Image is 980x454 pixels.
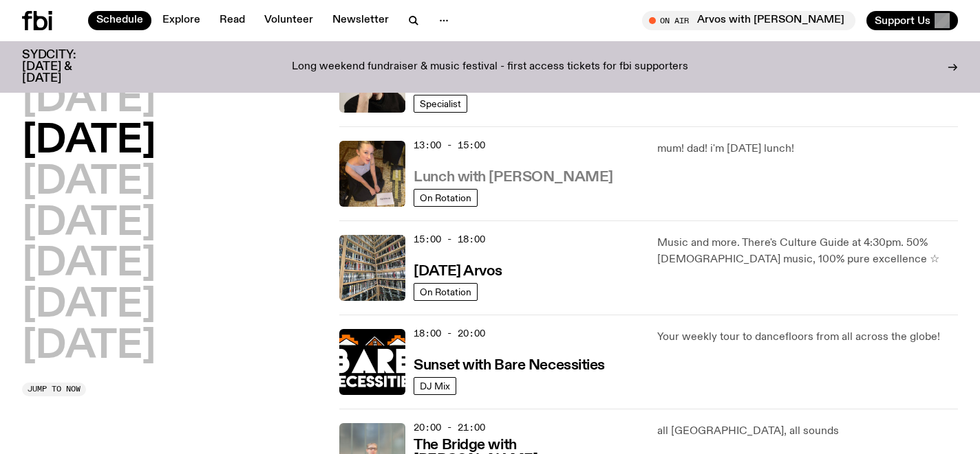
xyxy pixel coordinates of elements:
a: [DATE] Arvos [414,262,502,279]
button: [DATE] [22,286,156,325]
img: SLC lunch cover [339,141,405,207]
span: 15:00 - 18:00 [414,233,485,246]
a: On Rotation [414,189,478,207]
button: Jump to now [22,383,86,396]
button: [DATE] [22,328,156,366]
h3: Lunch with [PERSON_NAME] [414,170,612,185]
span: On Rotation [420,192,471,203]
a: Explore [154,11,209,30]
p: mum! dad! i'm [DATE] lunch! [657,141,958,157]
span: Support Us [875,14,930,27]
img: A corner shot of the fbi music library [339,235,405,301]
h3: Sunset with Bare Necessities [414,359,605,373]
span: 13:00 - 15:00 [414,139,485,152]
a: Specialist [414,95,467,113]
h3: [DATE] Arvos [414,264,502,279]
a: Newsletter [324,11,397,30]
img: Bare Necessities [339,329,405,395]
p: Long weekend fundraiser & music festival - first access tickets for fbi supporters [292,61,688,73]
button: [DATE] [22,81,156,120]
button: [DATE] [22,205,156,243]
p: Music and more. There's Culture Guide at 4:30pm. 50% [DEMOGRAPHIC_DATA] music, 100% pure excellen... [657,235,958,268]
span: Jump to now [28,385,81,393]
p: all [GEOGRAPHIC_DATA], all sounds [657,423,958,440]
button: [DATE] [22,245,156,284]
button: On AirArvos with [PERSON_NAME] [642,11,855,30]
span: Specialist [420,98,461,109]
button: [DATE] [22,163,156,202]
h3: SYDCITY: [DATE] & [DATE] [22,49,110,84]
a: On Rotation [414,283,478,301]
span: 18:00 - 20:00 [414,327,485,340]
span: 20:00 - 21:00 [414,421,485,434]
a: Volunteer [256,11,321,30]
a: Sunset with Bare Necessities [414,356,605,373]
p: Your weekly tour to dancefloors from all across the globe! [657,329,958,345]
button: [DATE] [22,122,156,161]
a: DJ Mix [414,377,456,395]
a: Read [211,11,253,30]
button: Support Us [866,11,958,30]
a: Schedule [88,11,151,30]
a: Lunch with [PERSON_NAME] [414,168,612,185]
span: On Rotation [420,286,471,297]
span: DJ Mix [420,381,450,391]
